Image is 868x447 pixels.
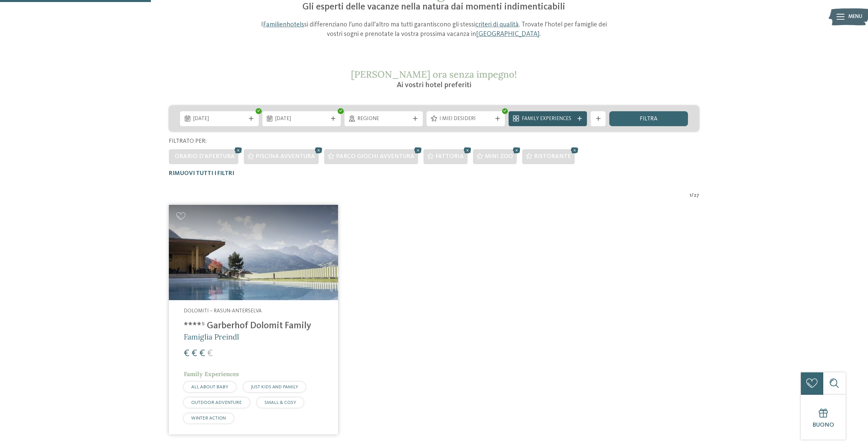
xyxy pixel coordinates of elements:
span: € [199,349,205,358]
span: Gli esperti delle vacanze nella natura dai momenti indimenticabili [302,2,565,12]
span: Buono [812,422,834,428]
span: Rimuovi tutti i filtri [169,171,234,176]
span: WINTER ACTION [191,416,226,421]
span: Parco giochi avventura [336,154,414,159]
span: Family Experiences [184,370,239,378]
span: [PERSON_NAME] ora senza impegno! [351,68,517,80]
span: JUST KIDS AND FAMILY [251,385,298,389]
span: Orario d'apertura [175,154,235,159]
span: 27 [694,192,699,199]
img: Cercate un hotel per famiglie? Qui troverete solo i migliori! [169,205,338,300]
span: OUTDOOR ADVENTURE [191,400,242,405]
span: € [192,349,197,358]
span: I miei desideri [439,115,492,123]
span: 1 [690,192,691,199]
span: Mini zoo [485,154,513,159]
h4: ****ˢ Garberhof Dolomit Family [184,320,323,332]
span: € [184,349,190,358]
span: € [207,349,213,358]
a: Familienhotels [263,21,304,28]
span: Dolomiti – Rasun-Anterselva [184,308,262,314]
span: SMALL & COSY [264,400,296,405]
a: [GEOGRAPHIC_DATA] [476,31,539,38]
span: Ristorante [534,154,571,159]
span: [DATE] [275,115,328,123]
span: Filtrato per: [169,138,206,144]
span: Ai vostri hotel preferiti [397,81,471,89]
a: Cercate un hotel per famiglie? Qui troverete solo i migliori! Dolomiti – Rasun-Anterselva ****ˢ G... [169,205,338,434]
a: Buono [801,395,846,440]
a: criteri di qualità [475,21,519,28]
span: ALL ABOUT BABY [191,385,228,389]
span: / [691,192,694,199]
span: Piscina avventura [256,154,315,159]
span: Regione [357,115,410,123]
span: filtra [640,116,657,122]
span: Famiglia Preindl [184,332,239,342]
p: I si differenziano l’uno dall’altro ma tutti garantiscono gli stessi . Trovate l’hotel per famigl... [257,20,611,39]
span: Fattoria [435,154,464,159]
span: Family Experiences [522,115,574,123]
span: [DATE] [193,115,245,123]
